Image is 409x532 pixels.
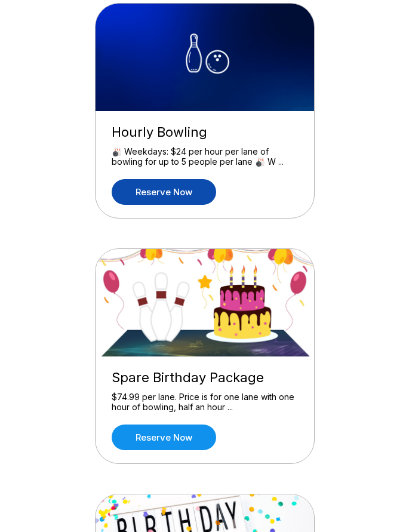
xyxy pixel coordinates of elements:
a: Reserve now [112,179,216,205]
img: Spare Birthday Package [96,249,315,356]
div: $74.99 per lane. Price is for one lane with one hour of bowling, half an hour ... [112,392,298,413]
div: Spare Birthday Package [112,370,298,386]
div: 🎳 Weekdays: $24 per hour per lane of bowling for up to 5 people per lane 🎳 W ... [112,146,298,167]
img: Hourly Bowling [96,4,315,111]
a: Reserve now [112,425,216,450]
div: Hourly Bowling [112,124,298,140]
